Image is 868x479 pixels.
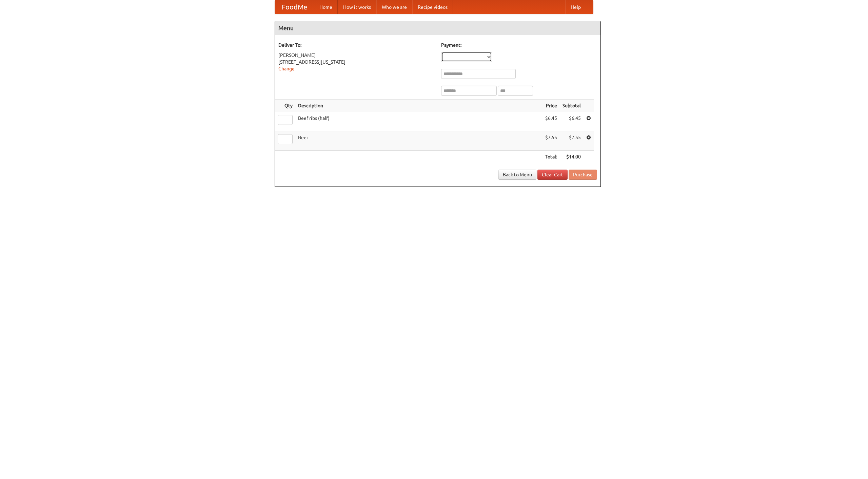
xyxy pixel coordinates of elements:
[542,151,560,163] th: Total:
[569,170,597,180] button: Purchase
[376,0,412,14] a: Who we are
[338,0,376,14] a: How it works
[275,0,314,14] a: FoodMe
[314,0,338,14] a: Home
[537,170,568,180] a: Clear Cart
[542,131,560,151] td: $7.55
[295,131,542,151] td: Beer
[560,100,584,112] th: Subtotal
[278,59,434,65] div: [STREET_ADDRESS][US_STATE]
[275,100,295,112] th: Qty
[295,100,542,112] th: Description
[560,131,584,151] td: $7.55
[542,112,560,131] td: $6.45
[278,52,434,59] div: [PERSON_NAME]
[295,112,542,131] td: Beef ribs (half)
[275,21,600,35] h4: Menu
[278,66,295,71] a: Change
[498,170,536,180] a: Back to Menu
[542,100,560,112] th: Price
[441,42,597,48] h5: Payment:
[412,0,453,14] a: Recipe videos
[565,0,586,14] a: Help
[560,151,584,163] th: $14.00
[278,42,434,48] h5: Deliver To:
[560,112,584,131] td: $6.45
